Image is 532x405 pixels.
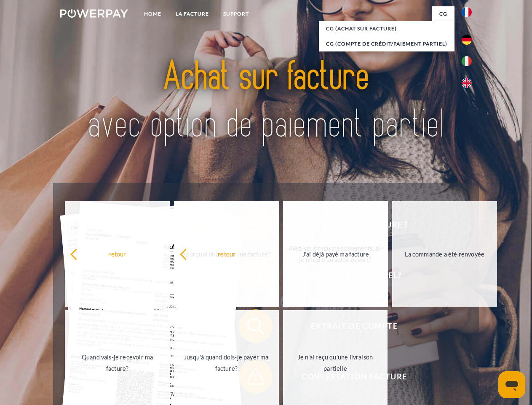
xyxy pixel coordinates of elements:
a: Home [137,6,168,22]
div: Je n'ai reçu qu'une livraison partielle [288,351,383,374]
div: La commande a été renvoyée [397,248,492,259]
img: fr [462,7,472,17]
img: en [462,78,472,88]
img: it [462,56,472,66]
img: logo-powerpay-white.svg [60,9,128,18]
div: J'ai déjà payé ma facture [289,248,383,259]
div: Jusqu'à quand dois-je payer ma facture? [179,351,274,374]
img: de [462,35,472,45]
img: title-powerpay_fr.svg [80,40,452,162]
a: CG [432,6,454,22]
a: LA FACTURE [168,6,216,22]
a: Support [216,6,256,22]
div: retour [70,248,165,259]
a: CG (achat sur facture) [319,21,454,36]
div: retour [179,248,274,259]
div: Quand vais-je recevoir ma facture? [70,351,165,374]
iframe: Bouton de lancement de la fenêtre de messagerie [498,371,525,398]
a: CG (Compte de crédit/paiement partiel) [319,36,454,51]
